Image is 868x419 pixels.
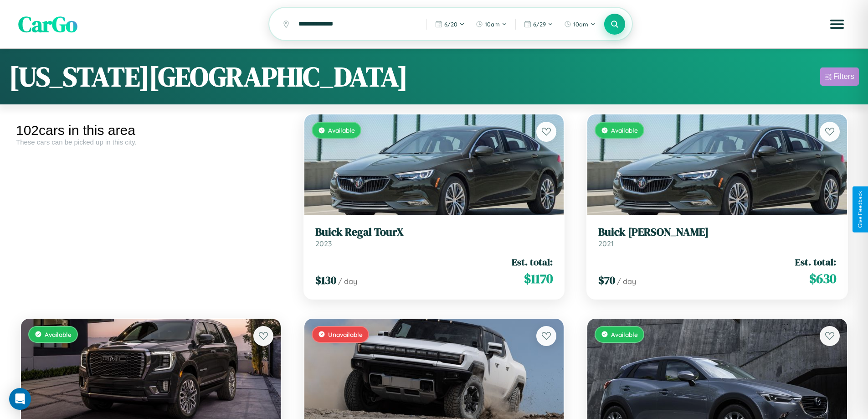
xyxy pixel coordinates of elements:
[45,331,72,338] span: Available
[315,273,336,288] span: $ 130
[471,17,512,31] button: 10am
[573,21,588,28] span: 10am
[16,138,286,146] div: These cars can be picked up in this city.
[598,226,836,248] a: Buick [PERSON_NAME]2021
[315,226,553,248] a: Buick Regal TourX2023
[795,255,836,269] span: Est. total:
[328,331,363,338] span: Unavailable
[315,239,332,248] span: 2023
[524,269,553,288] span: $ 1170
[857,191,863,228] div: Give Feedback
[519,17,558,31] button: 6/29
[533,21,546,28] span: 6 / 29
[16,123,286,138] div: 102 cars in this area
[809,269,836,288] span: $ 630
[617,277,636,286] span: / day
[824,11,850,37] button: Open menu
[560,17,600,31] button: 10am
[820,67,859,86] button: Filters
[833,72,854,81] div: Filters
[338,277,357,286] span: / day
[328,126,355,134] span: Available
[9,388,31,410] div: Open Intercom Messenger
[512,255,553,269] span: Est. total:
[611,331,638,338] span: Available
[444,21,457,28] span: 6 / 20
[18,9,77,39] span: CarGo
[598,239,614,248] span: 2021
[9,58,408,95] h1: [US_STATE][GEOGRAPHIC_DATA]
[485,21,500,28] span: 10am
[431,17,469,31] button: 6/20
[611,126,638,134] span: Available
[598,226,836,239] h3: Buick [PERSON_NAME]
[598,273,615,288] span: $ 70
[315,226,553,239] h3: Buick Regal TourX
